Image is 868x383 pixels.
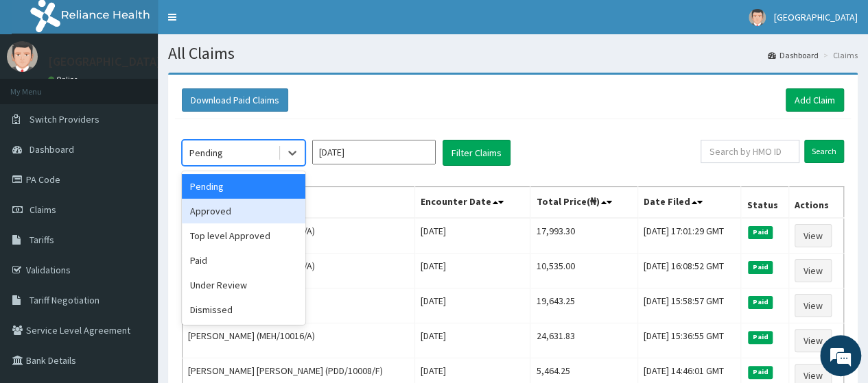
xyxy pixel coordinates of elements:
[768,49,819,61] a: Dashboard
[795,329,832,352] a: View
[414,218,530,254] td: [DATE]
[637,218,741,254] td: [DATE] 17:01:29 GMT
[139,79,150,90] img: tab_keywords_by_traffic_grey.svg
[182,174,305,199] div: Pending
[182,273,305,297] div: Under Review
[414,254,530,288] td: [DATE]
[25,69,56,103] img: d_794563401_company_1708531726252_794563401
[637,187,741,219] th: Date Filed
[804,140,844,163] input: Search
[530,218,637,254] td: 17,993.30
[748,366,773,378] span: Paid
[749,9,766,26] img: User Image
[189,146,223,160] div: Pending
[530,323,637,358] td: 24,631.83
[30,203,56,216] span: Claims
[182,248,305,273] div: Paid
[30,234,54,246] span: Tariffs
[22,22,33,33] img: logo_orange.svg
[48,55,161,68] p: [GEOGRAPHIC_DATA]
[789,187,844,219] th: Actions
[182,297,305,322] div: Dismissed
[71,77,231,95] div: Chat with us now
[530,254,637,288] td: 10,535.00
[7,245,261,293] textarea: Type your message and hit 'Enter'
[637,254,741,288] td: [DATE] 16:08:52 GMT
[443,140,511,166] button: Filter Claims
[40,79,51,90] img: tab_domain_overview_orange.svg
[30,294,99,306] span: Tariff Negotiation
[7,41,38,72] img: User Image
[414,323,530,358] td: [DATE]
[748,296,773,308] span: Paid
[312,140,436,164] input: Select Month and Year
[637,323,741,358] td: [DATE] 15:36:55 GMT
[530,187,637,219] th: Total Price(₦)
[22,36,33,47] img: website_grey.svg
[748,331,773,343] span: Paid
[30,113,99,125] span: Switch Providers
[820,49,858,61] li: Claims
[530,288,637,323] td: 19,643.25
[748,261,773,273] span: Paid
[795,224,832,247] a: View
[38,22,67,33] div: v 4.0.25
[80,108,189,247] span: We're online!
[183,323,415,358] td: [PERSON_NAME] (MEH/10016/A)
[774,11,858,23] span: [GEOGRAPHIC_DATA]
[182,199,305,223] div: Approved
[36,36,151,47] div: Domain: [DOMAIN_NAME]
[225,7,258,40] div: Minimize live chat window
[701,140,799,163] input: Search by HMO ID
[30,143,74,156] span: Dashboard
[182,88,288,112] button: Download Paid Claims
[786,88,844,112] a: Add Claim
[182,223,305,248] div: Top level Approved
[168,45,858,62] h1: All Claims
[414,187,530,219] th: Encounter Date
[795,294,832,317] a: View
[795,259,832,282] a: View
[637,288,741,323] td: [DATE] 15:58:57 GMT
[55,81,123,90] div: Domain Overview
[48,75,81,84] a: Online
[154,81,226,90] div: Keywords by Traffic
[414,288,530,323] td: [DATE]
[748,226,773,238] span: Paid
[741,187,789,219] th: Status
